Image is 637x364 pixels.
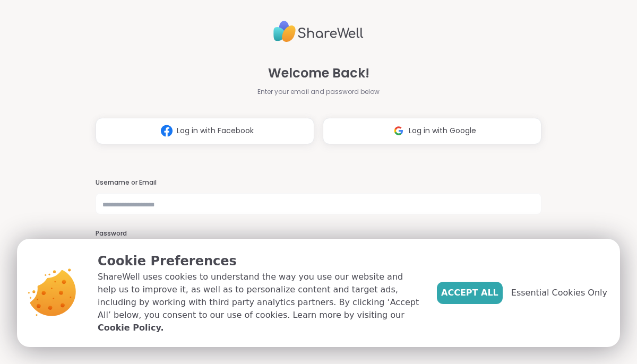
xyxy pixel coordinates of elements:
[96,178,541,187] h3: Username or Email
[268,64,369,83] span: Welcome Back!
[409,125,476,136] span: Log in with Google
[441,287,498,299] span: Accept All
[389,121,409,141] img: ShareWell Logomark
[257,87,380,97] span: Enter your email and password below
[323,118,541,144] button: Log in with Google
[98,271,420,334] p: ShareWell uses cookies to understand the way you use our website and help us to improve it, as we...
[157,121,177,141] img: ShareWell Logomark
[98,322,163,334] a: Cookie Policy.
[511,287,607,299] span: Essential Cookies Only
[437,282,503,304] button: Accept All
[98,252,420,271] p: Cookie Preferences
[96,229,541,238] h3: Password
[177,125,254,136] span: Log in with Facebook
[273,16,364,47] img: ShareWell Logo
[96,118,314,144] button: Log in with Facebook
